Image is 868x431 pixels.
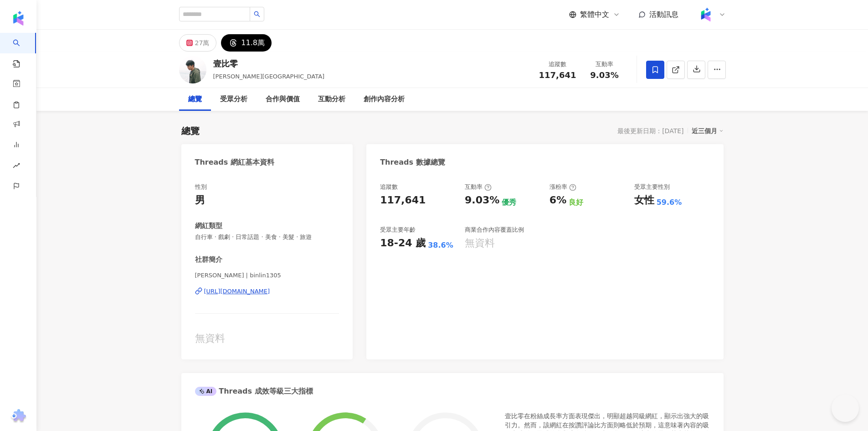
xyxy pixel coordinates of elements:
[364,94,405,105] div: 創作內容分析
[634,183,670,191] div: 受眾主要性別
[428,240,453,250] div: 38.6%
[380,157,445,167] div: Threads 數據總覽
[195,287,339,296] a: [URL][DOMAIN_NAME]
[11,11,26,26] img: logo icon
[195,386,313,396] div: Threads 成效等級三大指標
[195,332,339,346] div: 無資料
[213,58,325,69] div: 壹比零
[195,183,207,191] div: 性別
[539,60,576,69] div: 追蹤數
[539,70,576,80] span: 117,641
[195,387,217,396] div: AI
[465,193,499,208] div: 9.03%
[502,197,516,208] div: 優秀
[692,125,724,137] div: 近三個月
[380,236,426,250] div: 18-24 歲
[241,36,265,49] div: 11.8萬
[380,183,398,191] div: 追蹤數
[213,73,325,80] span: [PERSON_NAME][GEOGRAPHIC_DATA]
[254,11,260,17] span: search
[10,409,27,424] img: chrome extension
[550,183,576,191] div: 漲粉率
[13,156,20,177] span: rise
[380,193,426,208] div: 117,641
[204,287,270,296] div: [URL][DOMAIN_NAME]
[318,94,345,105] div: 互動分析
[832,395,859,422] iframe: Help Scout Beacon - Open
[465,226,524,234] div: 商業合作內容覆蓋比例
[195,271,339,280] span: [PERSON_NAME] | binlin1305
[587,60,622,69] div: 互動率
[188,94,202,105] div: 總覽
[13,33,31,68] a: search
[380,226,416,234] div: 受眾主要年齡
[569,197,583,208] div: 良好
[220,94,247,105] div: 受眾分析
[181,125,200,137] div: 總覽
[195,157,274,167] div: Threads 網紅基本資料
[465,183,492,191] div: 互動率
[221,34,272,52] button: 11.8萬
[195,255,222,265] div: 社群簡介
[550,193,566,208] div: 6%
[195,193,205,208] div: 男
[195,36,210,49] div: 27萬
[617,127,683,135] div: 最後更新日期：[DATE]
[649,10,678,19] span: 活動訊息
[266,94,300,105] div: 合作與價值
[580,10,609,20] span: 繁體中文
[634,193,654,208] div: 女性
[195,233,339,241] span: 自行車 · 戲劇 · 日常話題 · 美食 · 美髮 · 旅遊
[179,34,217,52] button: 27萬
[179,56,206,83] img: KOL Avatar
[697,6,714,23] img: Kolr%20app%20icon%20%281%29.png
[657,197,682,208] div: 59.6%
[465,236,495,250] div: 無資料
[195,221,222,231] div: 網紅類型
[590,71,618,80] span: 9.03%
